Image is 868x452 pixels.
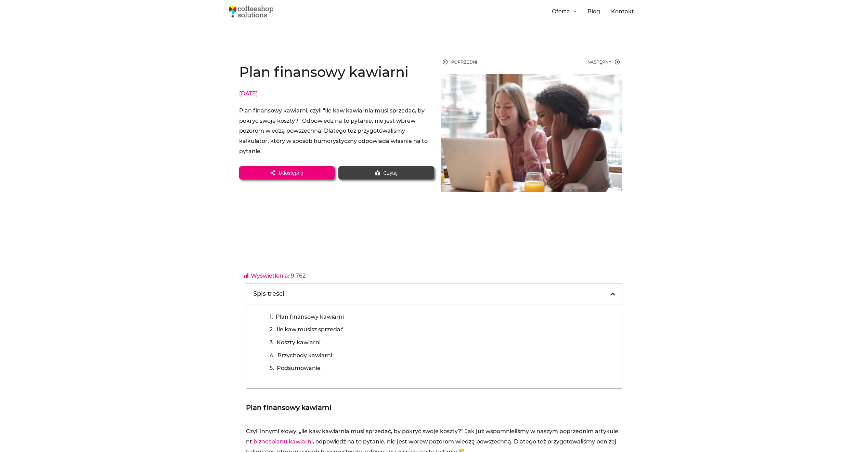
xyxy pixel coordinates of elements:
[254,438,313,445] a: biznesplanu kawiarni
[443,58,531,67] a: Poprzedni
[278,170,303,175] span: Udostępnij
[239,166,335,180] a: Udostępnij
[239,89,258,99] a: [DATE]
[291,272,306,279] span: 9 762
[338,166,434,180] a: Czytaj
[277,363,321,373] a: Podsumowanie
[451,58,477,66] span: Poprzedni
[610,291,615,297] div: Close table of contents
[277,350,332,361] a: Przychody kawiarni
[253,290,610,298] h4: Spis treści
[246,403,622,412] h2: Plan finansowy kawiarni
[276,312,344,322] a: Plan finansowy kawiarni
[239,90,258,97] time: [DATE]
[384,170,398,175] span: Czytaj
[441,74,622,192] img: plan finansowy kawiarni
[587,58,611,66] span: Następny
[531,58,620,67] a: Następny
[239,63,434,82] h1: Plan finansowy kawiarni
[239,106,434,157] div: Plan finansowy kawiarni, czyli "Ile kaw kawiarnia musi sprzedać, by pokryć swoje koszty?” Odpowie...
[229,5,273,17] img: Coffeeshop Solutions
[251,272,289,279] span: Wyświetlenia:
[277,324,344,335] a: Ile kaw musisz sprzedać
[277,337,321,348] a: Koszty kawiarni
